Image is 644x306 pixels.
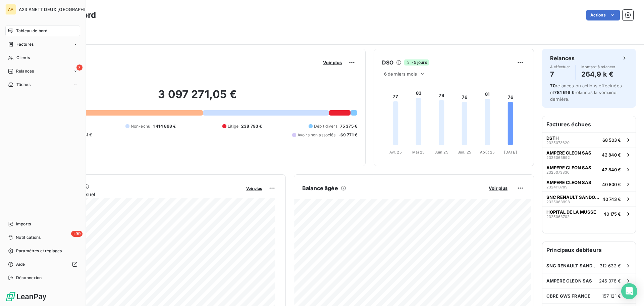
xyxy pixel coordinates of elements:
[550,54,575,62] h6: Relances
[581,65,615,69] span: Montant à relancer
[404,59,429,65] span: -5 jours
[550,65,570,69] span: À effectuer
[602,137,621,143] span: 68 503 €
[16,68,34,74] span: Relances
[228,123,238,129] span: Litige
[542,206,636,221] button: HOPITAL DE LA MUSSE232506370240 175 €
[489,185,507,191] span: Voir plus
[76,64,83,71] span: 7
[542,162,636,177] button: AMPERE CLEON SAS232507383642 840 €
[542,242,636,258] h6: Principaux débiteurs
[546,194,600,200] span: SNC RENAULT SANDOUVILLE
[389,150,402,155] tspan: Avr. 25
[71,231,83,237] span: +99
[314,123,337,129] span: Débit divers
[546,185,568,189] span: 2324113789
[5,259,80,270] a: Aide
[546,165,591,170] span: AMPERE CLEON SAS
[246,186,262,191] span: Voir plus
[16,275,42,281] span: Déconnexion
[546,215,570,219] span: 2325063702
[546,278,592,283] span: AMPERE CLEON SAS
[600,263,621,268] span: 312 632 €
[602,167,621,172] span: 42 840 €
[550,69,570,80] h4: 7
[321,59,344,65] button: Voir plus
[546,156,570,160] span: 2325063892
[340,123,357,129] span: 75 375 €
[16,41,34,47] span: Factures
[153,123,176,129] span: 1 414 868 €
[550,83,622,102] span: relances ou actions effectuées et relancés la semaine dernière.
[546,170,570,174] span: 2325073836
[16,28,47,34] span: Tableau de bord
[244,185,264,191] button: Voir plus
[435,150,448,155] tspan: Juin 25
[5,4,16,15] div: AA
[504,150,517,155] tspan: [DATE]
[550,83,556,88] span: 70
[602,293,621,299] span: 157 121 €
[480,150,495,155] tspan: Août 25
[542,132,636,147] button: DSTH232507362068 503 €
[16,55,30,61] span: Clients
[546,135,559,141] span: DSTH
[586,10,620,20] button: Actions
[546,293,590,299] span: CBRE GWS FRANCE
[546,180,591,185] span: AMPERE CLEON SAS
[602,196,621,202] span: 40 743 €
[542,116,636,132] h6: Factures échues
[382,58,393,67] h6: DSO
[487,185,509,191] button: Voir plus
[546,141,570,145] span: 2325073620
[621,283,637,299] div: Open Intercom Messenger
[338,132,357,138] span: -69 771 €
[458,150,471,155] tspan: Juil. 25
[19,7,104,12] span: A23 ANETT DEUX [GEOGRAPHIC_DATA]
[546,209,596,215] span: HOPITAL DE LA MUSSE
[323,60,342,65] span: Voir plus
[16,234,41,241] span: Notifications
[546,263,600,268] span: SNC RENAULT SANDOUVILLE
[241,123,262,129] span: 238 793 €
[131,123,150,129] span: Non-échu
[16,82,31,88] span: Tâches
[298,132,336,138] span: Avoirs non associés
[581,69,615,80] h4: 264,9 k €
[16,248,62,254] span: Paramètres et réglages
[554,90,574,95] span: 781 616 €
[602,182,621,187] span: 40 800 €
[412,150,425,155] tspan: Mai 25
[38,191,241,198] span: Chiffre d'affaires mensuel
[546,150,591,156] span: AMPERE CLEON SAS
[38,88,357,108] h2: 3 097 271,05 €
[542,191,636,206] button: SNC RENAULT SANDOUVILLE232506399840 743 €
[599,278,621,283] span: 246 078 €
[603,211,621,217] span: 40 175 €
[16,261,25,267] span: Aide
[542,147,636,162] button: AMPERE CLEON SAS232506389242 840 €
[384,71,417,77] span: 6 derniers mois
[5,291,47,302] img: Logo LeanPay
[16,221,31,227] span: Imports
[302,184,338,192] h6: Balance âgée
[542,177,636,191] button: AMPERE CLEON SAS232411378940 800 €
[602,152,621,158] span: 42 840 €
[546,200,570,204] span: 2325063998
